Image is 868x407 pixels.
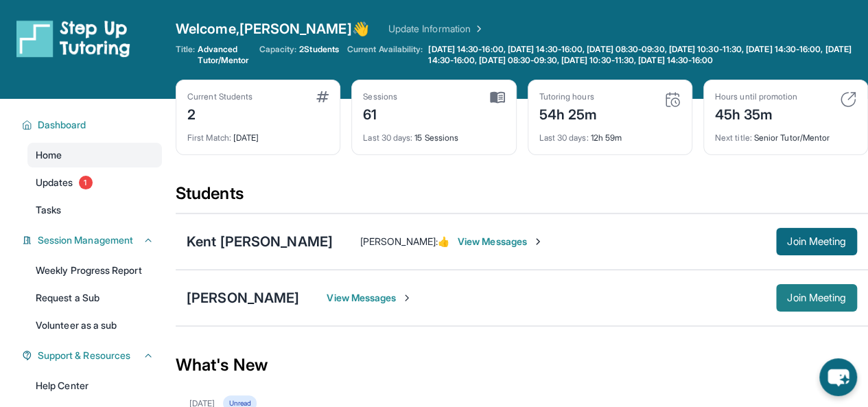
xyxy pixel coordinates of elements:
[27,198,162,222] a: Tasks
[471,22,484,36] img: Chevron Right
[715,102,797,124] div: 45h 35m
[316,91,329,102] img: card
[32,118,154,132] button: Dashboard
[539,124,681,143] div: 12h 59m
[539,132,589,143] span: Last 30 days :
[428,44,865,66] span: [DATE] 14:30-16:00, [DATE] 14:30-16:00, [DATE] 08:30-09:30, [DATE] 10:30-11:30, [DATE] 14:30-16:0...
[458,235,543,248] span: View Messages
[187,124,329,143] div: [DATE]
[360,235,438,247] span: [PERSON_NAME] :
[299,44,339,55] span: 2 Students
[715,91,797,102] div: Hours until promotion
[27,170,162,195] a: Updates1
[840,91,856,108] img: card
[36,203,61,217] span: Tasks
[664,91,681,108] img: card
[187,102,253,124] div: 2
[363,132,412,143] span: Last 30 days :
[32,349,154,362] button: Support & Resources
[363,91,397,102] div: Sessions
[388,22,484,36] a: Update Information
[27,143,162,167] a: Home
[259,44,297,55] span: Capacity:
[776,284,857,312] button: Join Meeting
[776,228,857,255] button: Join Meeting
[819,358,857,396] button: chat-button
[176,183,868,213] div: Students
[363,102,397,124] div: 61
[176,44,195,66] span: Title:
[401,292,412,303] img: Chevron-Right
[38,233,133,247] span: Session Management
[16,19,130,58] img: logo
[176,335,868,395] div: What's New
[425,44,868,66] a: [DATE] 14:30-16:00, [DATE] 14:30-16:00, [DATE] 08:30-09:30, [DATE] 10:30-11:30, [DATE] 14:30-16:0...
[539,102,598,124] div: 54h 25m
[36,176,73,189] span: Updates
[187,288,299,307] div: [PERSON_NAME]
[787,294,846,302] span: Join Meeting
[38,118,86,132] span: Dashboard
[363,124,504,143] div: 15 Sessions
[27,258,162,283] a: Weekly Progress Report
[32,233,154,247] button: Session Management
[79,176,93,189] span: 1
[187,91,253,102] div: Current Students
[438,235,449,247] span: 👍
[27,286,162,310] a: Request a Sub
[539,91,598,102] div: Tutoring hours
[198,44,250,66] span: Advanced Tutor/Mentor
[347,44,423,66] span: Current Availability:
[187,132,231,143] span: First Match :
[532,236,543,247] img: Chevron-Right
[187,232,333,251] div: Kent [PERSON_NAME]
[176,19,369,38] span: Welcome, [PERSON_NAME] 👋
[715,132,752,143] span: Next title :
[327,291,412,305] span: View Messages
[36,148,62,162] span: Home
[27,313,162,338] a: Volunteer as a sub
[715,124,856,143] div: Senior Tutor/Mentor
[490,91,505,104] img: card
[787,237,846,246] span: Join Meeting
[38,349,130,362] span: Support & Resources
[27,373,162,398] a: Help Center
